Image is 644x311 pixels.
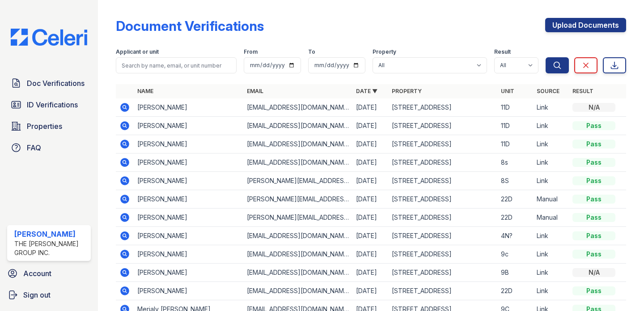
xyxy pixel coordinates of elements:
td: [PERSON_NAME] [134,190,243,209]
td: Link [533,264,569,282]
td: Link [533,245,569,264]
label: To [308,48,315,55]
div: Pass [572,158,615,167]
div: Pass [572,121,615,130]
a: Email [247,88,263,94]
td: [EMAIL_ADDRESS][DOMAIN_NAME] [243,135,352,153]
td: 22D [497,209,533,227]
td: [DATE] [352,135,388,153]
a: Date ▼ [356,88,377,94]
td: [PERSON_NAME] [134,98,243,117]
div: Pass [572,140,615,149]
td: [PERSON_NAME] [134,282,243,300]
div: Pass [572,231,615,240]
div: Pass [572,195,615,204]
td: [STREET_ADDRESS] [388,227,497,245]
td: Link [533,117,569,135]
a: Sign out [4,286,94,304]
td: [STREET_ADDRESS] [388,245,497,264]
td: 4N? [497,227,533,245]
td: Link [533,135,569,153]
td: 22D [497,282,533,300]
div: The [PERSON_NAME] Group Inc. [14,239,87,257]
td: [EMAIL_ADDRESS][DOMAIN_NAME] [243,264,352,282]
td: [PERSON_NAME] [134,135,243,153]
span: ID Verifications [27,99,78,110]
td: Link [533,282,569,300]
td: Link [533,227,569,245]
td: [EMAIL_ADDRESS][DOMAIN_NAME] [243,282,352,300]
td: [STREET_ADDRESS] [388,264,497,282]
div: Pass [572,250,615,259]
a: Name [137,88,153,94]
td: [DATE] [352,117,388,135]
td: [STREET_ADDRESS] [388,153,497,172]
td: [EMAIL_ADDRESS][DOMAIN_NAME] [243,245,352,264]
td: 11D [497,98,533,117]
td: Manual [533,190,569,209]
td: [PERSON_NAME] [134,245,243,264]
td: 11D [497,117,533,135]
td: [PERSON_NAME] [134,227,243,245]
a: Unit [501,88,514,94]
td: [PERSON_NAME] [134,153,243,172]
td: [STREET_ADDRESS] [388,135,497,153]
div: Pass [572,176,615,185]
a: Doc Verifications [7,74,91,92]
td: [PERSON_NAME] [134,264,243,282]
span: FAQ [27,142,41,153]
span: Properties [27,121,62,132]
td: [DATE] [352,190,388,209]
td: [PERSON_NAME] [134,209,243,227]
td: [PERSON_NAME][EMAIL_ADDRESS][DOMAIN_NAME] [243,172,352,190]
a: Upload Documents [545,18,626,32]
td: [DATE] [352,98,388,117]
td: [DATE] [352,172,388,190]
div: Document Verifications [116,18,264,34]
td: [EMAIL_ADDRESS][DOMAIN_NAME] [243,153,352,172]
label: Result [494,48,511,55]
td: 9c [497,245,533,264]
td: Link [533,172,569,190]
td: 9B [497,264,533,282]
div: Pass [572,213,615,222]
a: Result [572,88,593,94]
td: [EMAIL_ADDRESS][DOMAIN_NAME] [243,98,352,117]
div: Pass [572,286,615,295]
td: Link [533,153,569,172]
input: Search by name, email, or unit number [116,57,237,73]
td: Manual [533,209,569,227]
td: [PERSON_NAME] [134,117,243,135]
div: N/A [572,268,615,277]
img: CE_Logo_Blue-a8612792a0a2168367f1c8372b55b34899dd931a85d93a1a3d3e32e68fde9ad4.png [4,29,94,46]
td: [STREET_ADDRESS] [388,117,497,135]
td: [STREET_ADDRESS] [388,98,497,117]
span: Sign out [23,290,51,300]
div: [PERSON_NAME] [14,229,87,239]
span: Account [23,268,51,279]
td: 8S [497,172,533,190]
td: 8s [497,153,533,172]
a: ID Verifications [7,96,91,114]
td: [PERSON_NAME] [134,172,243,190]
td: [STREET_ADDRESS] [388,172,497,190]
td: 11D [497,135,533,153]
td: [STREET_ADDRESS] [388,190,497,209]
td: [DATE] [352,153,388,172]
a: Account [4,264,94,282]
td: [DATE] [352,227,388,245]
a: FAQ [7,139,91,157]
a: Source [537,88,559,94]
td: [PERSON_NAME][EMAIL_ADDRESS][DOMAIN_NAME] [243,209,352,227]
td: [EMAIL_ADDRESS][DOMAIN_NAME] [243,227,352,245]
td: [DATE] [352,209,388,227]
td: [STREET_ADDRESS] [388,282,497,300]
label: Property [373,48,396,55]
label: Applicant or unit [116,48,159,55]
td: [DATE] [352,264,388,282]
td: [DATE] [352,282,388,300]
label: From [244,48,258,55]
td: 22D [497,190,533,209]
div: N/A [572,103,615,112]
